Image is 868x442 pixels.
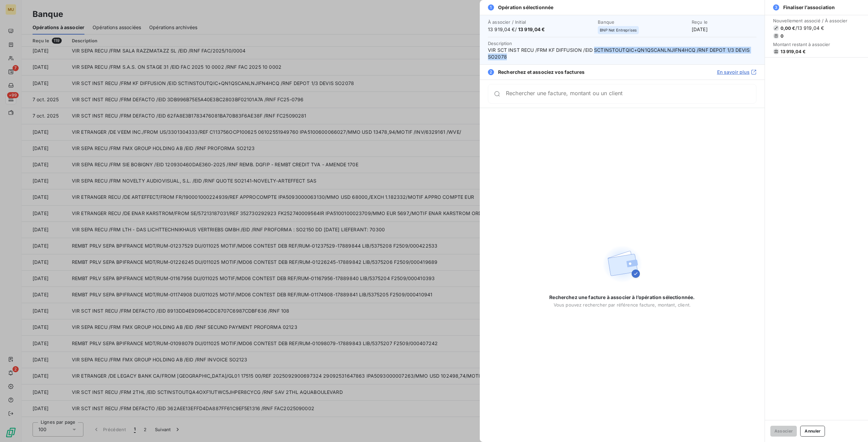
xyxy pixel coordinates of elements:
span: VIR SCT INST RECU /FRM KF DIFFUSION /EID SCTINSTOUTQIC+QN1QSCANLNJIFN4HCQ /RNF DEPOT 1/3 DEVIS SO... [488,47,756,60]
span: Description [488,41,512,46]
span: BNP Net Entreprises [600,28,637,32]
span: / 13 919,04 € [795,25,824,31]
span: Recherchez et associez vos factures [498,69,585,76]
span: Finaliser l’association [783,4,835,11]
span: 0 [781,33,784,39]
a: En savoir plus [717,69,756,76]
span: Montant restant à associer [773,42,848,47]
span: Vous pouvez rechercher par référence facture, montant, client. [554,302,691,308]
img: Empty state [600,243,644,286]
span: 1 [488,4,494,10]
span: 13 919,04 € [518,26,545,32]
span: 2 [488,69,494,75]
button: Annuler [800,426,825,437]
span: Reçu le [692,19,756,25]
span: Banque [598,19,688,25]
span: 13 919,04 € [781,49,806,54]
span: Recherchez une facture à associer à l’opération sélectionnée. [549,294,695,301]
input: placeholder [506,90,756,97]
span: 0,00 € [781,25,795,31]
span: 13 919,04 € / [488,26,594,33]
div: [DATE] [692,19,756,33]
iframe: Intercom live chat [845,419,861,435]
span: Opération sélectionnée [498,4,553,11]
span: Nouvellement associé / À associer [773,18,848,23]
button: Associer [770,426,797,437]
span: À associer / Initial [488,19,594,25]
span: 3 [773,4,779,10]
